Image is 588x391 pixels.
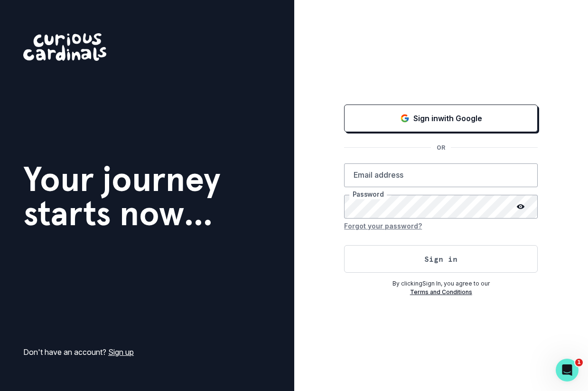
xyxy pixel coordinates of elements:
[413,113,482,124] p: Sign in with Google
[431,143,451,152] p: OR
[410,288,472,296] a: Terms and Conditions
[344,279,538,288] p: By clicking Sign In , you agree to our
[108,347,134,357] a: Sign up
[344,245,538,273] button: Sign in
[23,33,106,61] img: Curious Cardinals Logo
[575,359,583,366] span: 1
[344,219,422,234] button: Forgot your password?
[23,346,134,358] p: Don't have an account?
[344,105,538,132] button: Sign in with Google (GSuite)
[23,162,221,230] h1: Your journey starts now...
[556,359,579,381] iframe: Intercom live chat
